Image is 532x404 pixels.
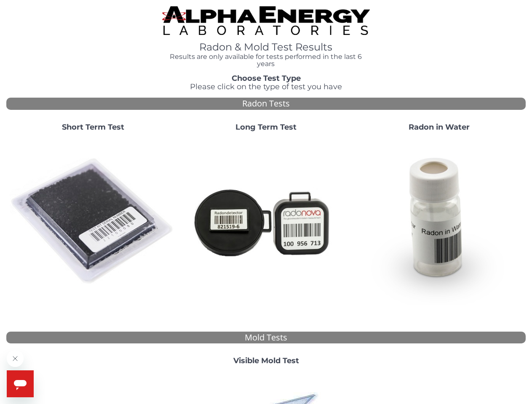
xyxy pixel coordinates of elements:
[62,122,124,132] strong: Short Term Test
[7,370,34,397] iframe: Button to launch messaging window
[162,6,370,35] img: TightCrop.jpg
[162,42,370,53] h1: Radon & Mold Test Results
[356,138,522,305] img: RadoninWater.jpg
[190,82,342,91] span: Please click on the type of test you have
[10,138,176,305] img: ShortTerm.jpg
[183,138,349,305] img: Radtrak2vsRadtrak3.jpg
[5,6,19,13] span: Help
[6,98,526,110] div: Radon Tests
[233,356,299,365] strong: Visible Mold Test
[235,122,297,132] strong: Long Term Test
[232,74,301,83] strong: Choose Test Type
[409,122,470,132] strong: Radon in Water
[6,332,526,344] div: Mold Tests
[7,350,24,367] iframe: Close message
[162,53,370,68] h4: Results are only available for tests performed in the last 6 years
